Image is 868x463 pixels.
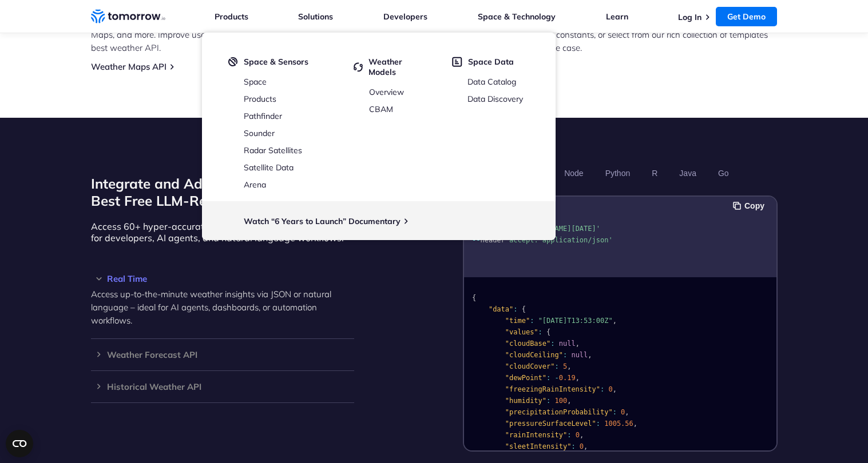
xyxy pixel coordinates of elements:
[567,431,571,439] span: :
[91,175,354,209] h2: Integrate and Adapt with the World’s Best Free LLM-Ready Weather API
[383,11,427,22] a: Developers
[558,374,575,382] span: 0.19
[244,57,308,67] span: Space & Sensors
[604,420,633,428] span: 1005.56
[354,57,363,77] img: cycled.svg
[505,385,600,393] span: "freezingRainIntensity"
[554,397,567,405] span: 100
[505,351,562,359] span: "cloudCeiling"
[625,408,629,416] span: ,
[91,382,354,391] h3: Historical Weather API
[472,236,480,244] span: --
[91,221,354,244] p: Access 60+ hyper-accurate weather layers – now optimized for developers, AI agents, and natural l...
[648,163,661,183] button: R
[633,420,637,428] span: ,
[621,408,625,416] span: 0
[472,294,476,302] span: {
[488,305,513,313] span: "data"
[546,328,550,336] span: {
[562,351,566,359] span: :
[567,362,571,370] span: ,
[600,385,604,393] span: :
[505,374,546,382] span: "dewPoint"
[505,317,529,325] span: "time"
[369,87,404,97] a: Overview
[215,11,248,22] a: Products
[91,8,165,25] a: Home link
[567,397,571,405] span: ,
[244,94,276,104] a: Products
[521,305,525,313] span: {
[678,12,701,22] a: Log In
[558,340,575,348] span: null
[505,362,554,370] span: "cloudCover"
[513,305,517,313] span: :
[579,431,583,439] span: ,
[505,431,566,439] span: "rainIntensity"
[530,317,534,325] span: :
[505,442,571,450] span: "sleetIntensity"
[91,288,354,327] p: Access up-to-the-minute weather insights via JSON or natural language – ideal for AI agents, dash...
[244,216,401,226] a: Watch “6 Years to Launch” Documentary
[560,163,587,183] button: Node
[675,163,700,183] button: Java
[91,350,354,359] h3: Weather Forecast API
[478,11,556,22] a: Space & Technology
[480,236,505,244] span: header
[91,274,354,283] h3: Real Time
[91,61,167,72] a: Weather Maps API
[244,145,302,155] a: Radar Satellites
[562,362,566,370] span: 5
[601,163,634,183] button: Python
[554,362,558,370] span: :
[575,431,579,439] span: 0
[369,104,393,114] a: CBAM
[467,77,516,87] a: Data Catalog
[493,225,600,233] span: '[URL][DOMAIN_NAME][DATE]'
[588,351,592,359] span: ,
[244,77,267,87] a: Space
[244,128,275,138] a: Sounder
[538,317,612,325] span: "[DATE]T13:53:00Z"
[612,385,616,393] span: ,
[228,57,238,67] img: satelight.svg
[538,328,542,336] span: :
[575,340,579,348] span: ,
[467,94,523,104] a: Data Discovery
[244,162,294,173] a: Satellite Data
[550,340,554,348] span: :
[244,111,282,121] a: Pathfinder
[571,442,575,450] span: :
[612,317,616,325] span: ,
[505,236,612,244] span: 'accept: application/json'
[505,397,546,405] span: "humidity"
[733,199,768,212] button: Copy
[505,420,596,428] span: "pressureSurfaceLevel"
[452,57,462,67] img: space-data.svg
[575,374,579,382] span: ,
[298,11,333,22] a: Solutions
[584,442,588,450] span: ,
[505,340,550,348] span: "cloudBase"
[579,442,583,450] span: 0
[612,408,616,416] span: :
[606,11,628,22] a: Learn
[546,374,550,382] span: :
[6,430,33,457] button: Open CMP widget
[554,374,558,382] span: -
[608,385,612,393] span: 0
[716,7,777,26] a: Get Demo
[468,57,514,67] span: Space Data
[244,179,266,190] a: Arena
[505,408,612,416] span: "precipitationProbability"
[714,163,732,183] button: Go
[596,420,600,428] span: :
[546,397,550,405] span: :
[368,57,431,77] span: Weather Models
[571,351,588,359] span: null
[505,328,538,336] span: "values"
